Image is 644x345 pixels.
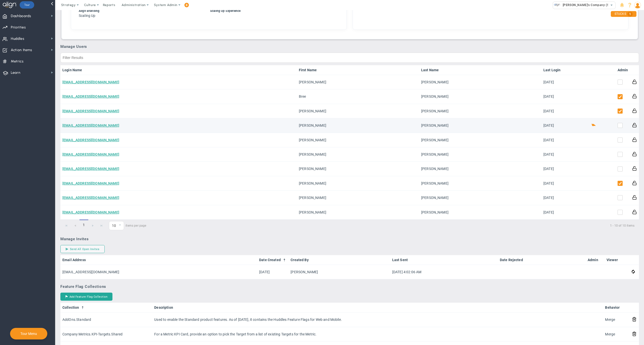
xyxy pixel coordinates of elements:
td: Company Metrics.KPI-Targets.Shared [60,327,152,341]
a: Collection [62,305,150,309]
span: Scaling Up [79,14,96,18]
a: [EMAIL_ADDRESS][DOMAIN_NAME] [62,196,119,200]
button: Reset Password [632,151,637,157]
td: [PERSON_NAME] [419,75,541,89]
td: [DATE] [541,89,569,104]
button: Remove Collection [632,331,637,336]
td: [DATE] [541,147,569,162]
button: Reset Password [632,122,637,128]
a: [EMAIL_ADDRESS][DOMAIN_NAME] [62,167,119,171]
td: [PERSON_NAME] [297,147,419,162]
td: [DATE] [541,118,569,133]
span: Action Items [11,45,32,55]
td: [PERSON_NAME] [419,191,541,205]
td: [PERSON_NAME] [297,75,419,89]
td: [EMAIL_ADDRESS][DOMAIN_NAME] [60,265,257,279]
a: Description [154,305,601,309]
td: [DATE] [257,265,289,279]
span: Dashboards [11,11,31,21]
td: [PERSON_NAME] [419,176,541,191]
td: [PERSON_NAME] [419,118,541,133]
a: Created By [291,258,388,262]
button: Reset Password [632,180,637,186]
span: [PERSON_NAME]'s Company (Sandbox) [560,2,621,8]
button: Resend Invite [632,269,635,275]
td: [PERSON_NAME] [297,104,419,118]
span: Strategy [61,3,76,7]
td: [PERSON_NAME] [419,162,541,176]
td: [PERSON_NAME] [289,265,390,279]
button: Reset Password [632,209,637,215]
td: Bree [297,89,419,104]
button: Reset Password [632,195,637,200]
td: [PERSON_NAME] [297,162,419,176]
td: [PERSON_NAME] [419,133,541,147]
span: 1 - 10 of 10 items [152,223,634,229]
button: Reset Password [632,79,637,84]
button: Reset Password [632,137,637,142]
a: Date Rejected [500,258,584,262]
span: 1 [627,12,633,17]
td: [DATE] 4:02:06 AM [390,265,498,279]
h3: Manage Users [60,44,639,49]
span: Metrics [11,56,24,67]
td: [PERSON_NAME] [297,205,419,220]
h3: Feature Flag Collections [60,284,639,289]
span: Culture [84,3,96,7]
span: select [116,221,124,230]
td: [PERSON_NAME] [297,191,419,205]
td: [DATE] [541,162,569,176]
a: [EMAIL_ADDRESS][DOMAIN_NAME] [62,210,119,214]
span: select [608,2,615,9]
span: Priorities [11,22,26,33]
button: Reset Password [632,166,637,171]
button: Remove Collection [632,317,637,322]
td: [PERSON_NAME] [419,147,541,162]
td: Used to enable the Standard product features. As of [DATE], it contains the Huddles Feature Flags... [152,313,603,327]
span: System Admin [154,3,177,7]
span: Learn [11,67,20,78]
td: [DATE] [541,191,569,205]
span: items per page [109,221,146,230]
a: Admin [588,258,602,262]
a: Viewer [607,258,628,262]
td: [DATE] [541,75,569,89]
a: [EMAIL_ADDRESS][DOMAIN_NAME] [62,80,119,84]
div: STUCKS [611,11,636,17]
div: Align Branding [79,9,201,13]
input: Filter Results [60,53,639,63]
td: Merge [603,313,630,327]
button: Reset Password [632,108,637,113]
a: First Name [299,68,417,72]
a: Last Name [421,68,539,72]
td: [DATE] [541,176,569,191]
td: For a Metric KPI Card, provide an option to pick the Target from a list of existing Targets for t... [152,327,603,341]
button: Reset Password [632,93,637,99]
td: [PERSON_NAME] [297,133,419,147]
a: Login Name [62,68,295,72]
img: 48978.Person.photo [634,2,641,9]
td: [DATE] [541,205,569,220]
a: Email Address [62,258,255,262]
a: Admin [618,68,628,72]
a: [EMAIL_ADDRESS][DOMAIN_NAME] [62,181,119,185]
button: Send All Open Invites [60,245,105,253]
button: Coach [591,122,596,127]
a: [EMAIL_ADDRESS][DOMAIN_NAME] [62,94,119,98]
a: [EMAIL_ADDRESS][DOMAIN_NAME] [62,109,119,113]
td: [DATE] [541,133,569,147]
a: [EMAIL_ADDRESS][DOMAIN_NAME] [62,138,119,142]
a: Last Sent [392,258,496,262]
button: Add Feature Flag Collection [60,293,112,301]
span: 10 [109,221,116,230]
span: Administration [122,3,145,7]
img: 33318.Company.photo [554,2,560,8]
td: [PERSON_NAME] [297,118,419,133]
button: Tour Menu [19,331,38,336]
td: [DATE] [541,104,569,118]
span: 0 [109,221,124,230]
td: [PERSON_NAME] [419,89,541,104]
td: [PERSON_NAME] [297,176,419,191]
td: AddOns.Standard [60,313,152,327]
h3: Manage Invites [60,237,639,241]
